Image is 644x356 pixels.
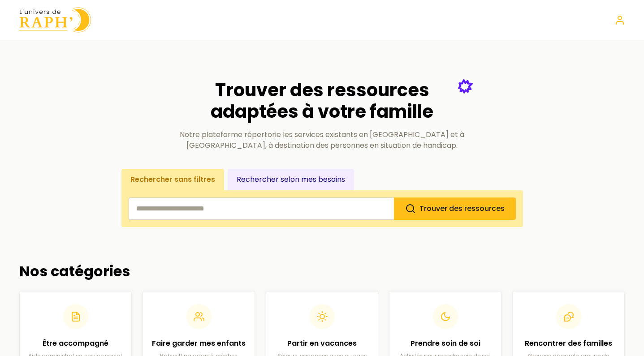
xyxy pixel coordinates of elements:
[228,169,354,190] button: Rechercher selon mes besoins
[397,338,494,349] h2: Prendre soin de soi
[273,338,371,349] h2: Partir en vacances
[419,203,505,214] span: Trouver des ressources
[121,169,224,190] button: Rechercher sans filtres
[458,79,473,94] img: Étoile
[172,129,473,151] p: Notre plateforme répertorie les services existants en [GEOGRAPHIC_DATA] et à [GEOGRAPHIC_DATA], à...
[172,79,473,122] h2: Trouver des ressources adaptées à votre famille
[394,197,516,220] button: Trouver des ressources
[19,7,91,33] img: Univers de Raph logo
[614,15,625,26] a: Se connecter
[150,338,247,349] h2: Faire garder mes enfants
[520,338,617,349] h2: Rencontrer des familles
[19,263,625,280] h2: Nos catégories
[27,338,124,349] h2: Être accompagné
